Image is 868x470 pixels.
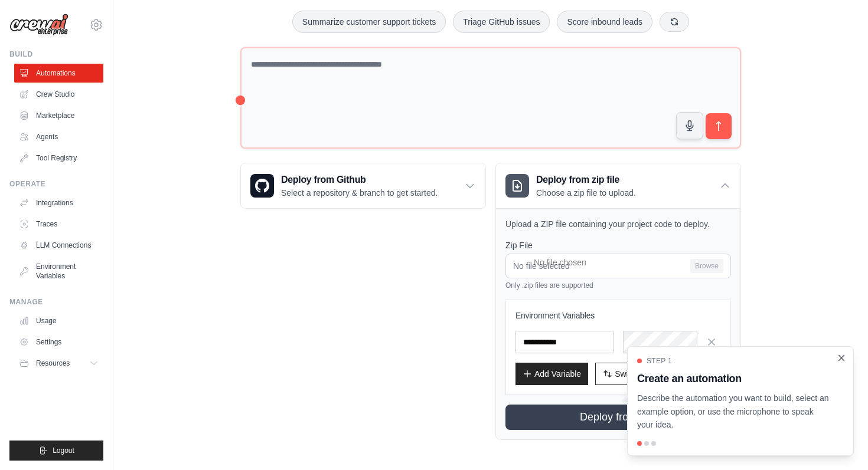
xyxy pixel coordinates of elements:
button: Score inbound leads [557,11,652,33]
button: Summarize customer support tickets [292,11,446,33]
a: Traces [14,215,103,234]
p: Select a repository & branch to get started. [281,187,438,199]
iframe: Chat Widget [809,413,868,470]
a: LLM Connections [14,236,103,255]
span: Step 1 [647,356,672,366]
a: Usage [14,311,103,330]
a: Tool Registry [14,149,103,167]
label: Zip File [505,239,731,251]
h3: Create an automation [637,370,830,387]
h3: Deploy from Github [281,173,438,187]
span: Switch to Bulk View [615,368,687,380]
div: Build [9,50,103,59]
span: Resources [36,359,70,368]
a: Integrations [14,193,103,212]
button: Resources [14,354,103,373]
span: Logout [53,446,74,455]
a: Settings [14,333,103,351]
p: Only .zip files are supported [505,281,731,290]
button: Triage GitHub issues [453,11,550,33]
h3: Deploy from zip file [536,173,636,187]
h3: Environment Variables [515,310,721,321]
input: No file selected Browse [505,254,731,278]
div: Operate [9,179,103,189]
a: Automations [14,64,103,83]
p: Upload a ZIP file containing your project code to deploy. [505,218,731,230]
button: Close walkthrough [837,353,846,363]
button: Deploy from ZIP [505,405,731,430]
button: Logout [9,441,103,461]
a: Environment Variables [14,257,103,285]
p: Describe the automation you want to build, select an example option, or use the microphone to spe... [637,392,830,432]
a: Crew Studio [14,85,103,104]
div: Manage [9,297,103,307]
a: Agents [14,127,103,146]
a: Marketplace [14,106,103,125]
button: Switch to Bulk View [595,363,694,385]
p: Choose a zip file to upload. [536,187,636,199]
img: Logo [9,14,68,36]
button: Add Variable [515,363,588,385]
